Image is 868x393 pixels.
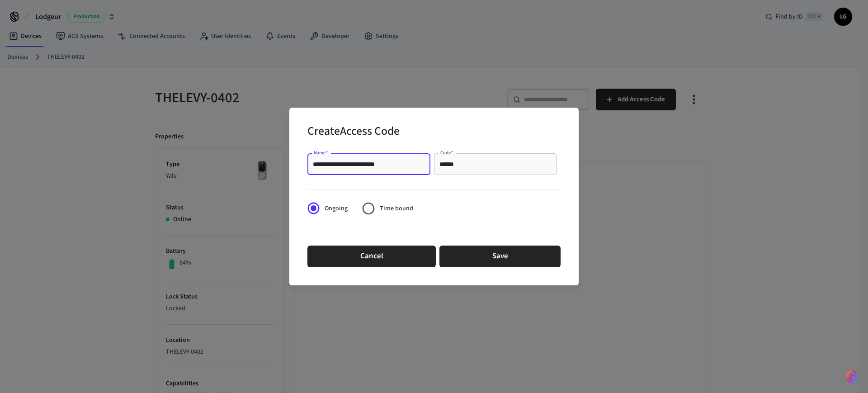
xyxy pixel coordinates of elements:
span: Ongoing [325,204,348,213]
span: Time bound [380,204,413,213]
button: Cancel [307,246,436,267]
img: SeamLogoGradient.69752ec5.svg [846,369,857,384]
label: Code [440,149,453,156]
label: Name [314,149,328,156]
button: Save [439,246,561,267]
h2: Create Access Code [307,118,400,146]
